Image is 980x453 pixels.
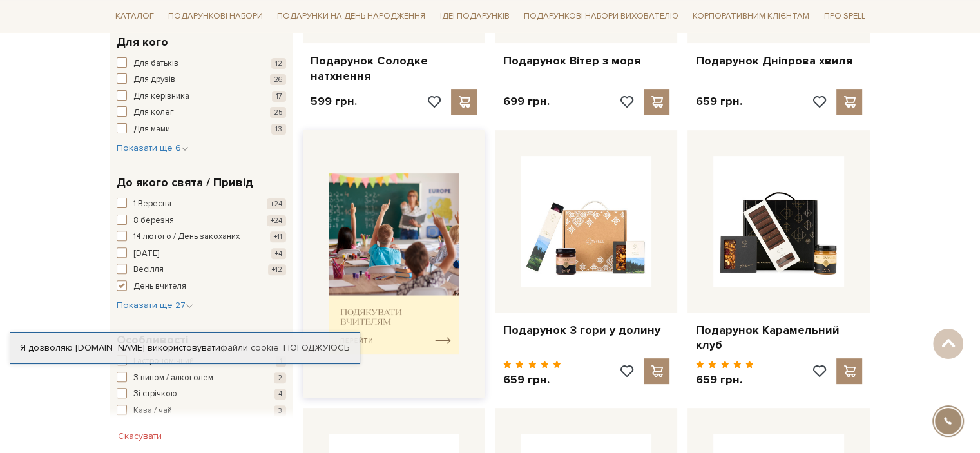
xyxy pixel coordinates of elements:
span: Для друзів [133,73,175,86]
a: Подарункові набори [163,6,268,26]
button: Для мами 13 [117,123,286,136]
a: Подарункові набори вихователю [519,5,684,27]
a: Каталог [110,6,159,26]
div: Я дозволяю [DOMAIN_NAME] використовувати [10,342,360,354]
button: Показати ще 6 [117,142,189,155]
button: Для друзів 26 [117,73,286,86]
p: 659 грн. [695,94,742,109]
a: Подарунок Вітер з моря [503,53,669,68]
span: Зі стрічкою [133,388,177,401]
button: День вчителя [117,280,286,293]
button: [DATE] +4 [117,247,286,260]
button: Для керівника 17 [117,90,286,103]
span: 1 Вересня [133,198,171,211]
a: Подарунок З гори у долину [503,323,669,338]
span: З вином / алкоголем [133,372,213,385]
span: +24 [267,215,286,226]
span: 2 [274,372,286,383]
p: 599 грн. [311,94,357,109]
p: 659 грн. [503,372,561,387]
span: 26 [270,74,286,85]
a: Погоджуюсь [283,342,349,354]
button: Для батьків 12 [117,57,286,70]
a: Про Spell [818,6,870,26]
a: Подарунок Карамельний клуб [695,323,862,353]
button: Кава / чай 3 [117,405,286,418]
span: +12 [268,264,286,275]
a: Подарунок Дніпрова хвиля [695,53,862,68]
button: 14 лютого / День закоханих +11 [117,231,286,244]
span: Для керівника [133,90,189,103]
button: Скасувати [110,426,169,447]
span: 8 березня [133,215,174,227]
span: Для мами [133,123,170,136]
span: 13 [271,124,286,135]
p: 699 грн. [503,94,549,109]
span: Для колег [133,106,174,119]
button: 1 Вересня +24 [117,198,286,211]
span: Весілля [133,264,164,276]
p: 659 грн. [695,372,754,387]
img: banner [329,173,459,354]
button: З вином / алкоголем 2 [117,372,286,385]
span: 25 [270,107,286,118]
span: Показати ще 27 [117,300,193,311]
span: День вчителя [133,280,186,293]
span: 12 [271,58,286,69]
span: До якого свята / Привід [117,174,253,191]
a: Подарунки на День народження [272,6,430,26]
button: Показати ще 27 [117,299,193,312]
span: +11 [270,231,286,242]
a: Ідеї подарунків [434,6,514,26]
span: Кава / чай [133,405,172,418]
a: файли cookie [220,342,279,353]
span: 3 [274,405,286,416]
span: 14 лютого / День закоханих [133,231,240,244]
button: Весілля +12 [117,264,286,276]
button: 8 березня +24 [117,215,286,227]
span: +4 [271,248,286,259]
span: +24 [267,198,286,209]
span: Для кого [117,34,168,51]
span: 17 [272,91,286,102]
button: Зі стрічкою 4 [117,388,286,401]
span: Для батьків [133,57,178,70]
button: Для колег 25 [117,106,286,119]
span: 4 [274,389,286,400]
span: Показати ще 6 [117,142,189,153]
a: Подарунок Солодке натхнення [311,53,477,84]
span: [DATE] [133,247,159,260]
a: Корпоративним клієнтам [687,5,814,27]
